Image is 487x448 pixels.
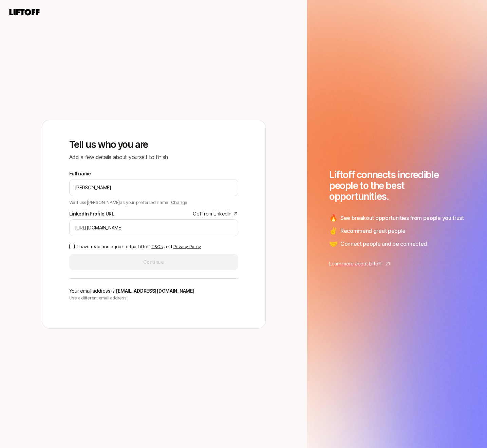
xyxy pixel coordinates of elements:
span: 🔥 [329,213,338,223]
span: Recommend great people [340,226,406,235]
p: Use a different email address [69,295,238,301]
input: e.g. https://www.linkedin.com/in/melanie-perkins [75,224,232,232]
p: Add a few details about yourself to finish [69,153,238,161]
p: Tell us who you are [69,139,238,150]
a: Learn more about Liftoff [329,260,465,268]
p: Learn more about Liftoff [329,260,381,268]
button: I have read and agree to the Liftoff T&Cs and Privacy Policy [69,244,75,249]
div: LinkedIn Profile URL [69,210,114,218]
span: ✌️ [329,226,338,236]
p: Your email address is [69,287,238,295]
span: Connect people and be connected [340,239,427,248]
p: We'll use [PERSON_NAME] as your preferred name. [69,197,188,206]
a: Privacy Policy [173,244,201,249]
span: Change [171,200,187,205]
span: 🤝 [329,239,338,249]
a: Get from LinkedIn [193,210,238,218]
p: I have read and agree to the Liftoff and [77,243,201,250]
span: See breakout opportunities from people you trust [340,213,464,222]
input: e.g. Melanie Perkins [75,184,232,192]
label: Full name [69,170,91,178]
span: [EMAIL_ADDRESS][DOMAIN_NAME] [116,288,194,294]
h1: Liftoff connects incredible people to the best opportunities. [329,169,465,202]
a: T&Cs [151,244,163,249]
